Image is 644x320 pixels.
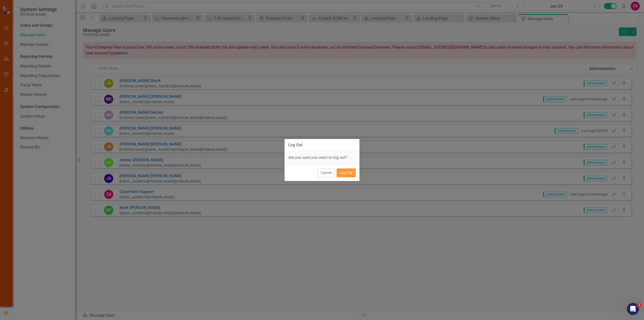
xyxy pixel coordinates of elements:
span: 1 [637,303,641,307]
iframe: Intercom live chat [627,303,639,315]
button: Cancel [317,168,335,177]
span: Are you sure you want to log out? [288,155,347,160]
div: Log Out [288,143,302,147]
button: Log Out [337,168,356,177]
